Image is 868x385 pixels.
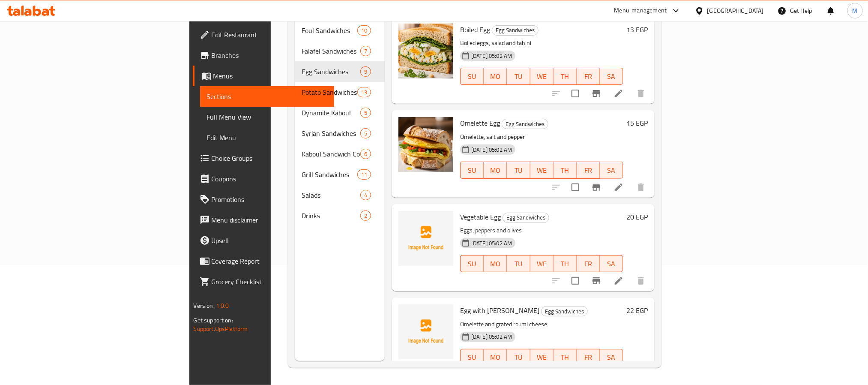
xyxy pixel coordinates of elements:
[631,271,651,291] button: delete
[460,319,623,330] p: Omelette and grated roumi cheese
[361,68,371,76] span: 9
[603,70,620,83] span: SA
[557,70,573,83] span: TH
[631,83,651,104] button: delete
[603,164,620,177] span: SA
[707,6,764,15] div: [GEOGRAPHIC_DATA]
[212,174,327,184] span: Coupons
[530,162,554,179] button: WE
[580,70,596,83] span: FR
[357,87,371,97] div: items
[193,24,334,45] a: Edit Restaurant
[302,149,360,159] span: Kaboul Sandwich Corner
[212,153,327,163] span: Choice Groups
[193,210,334,230] a: Menu disclaimer
[507,162,530,179] button: TU
[193,168,334,189] a: Coupons
[194,300,215,311] span: Version:
[302,66,360,77] span: Egg Sandwiches
[600,349,623,366] button: SA
[503,213,549,223] div: Egg Sandwiches
[557,258,573,270] span: TH
[534,164,550,177] span: WE
[361,212,371,220] span: 2
[557,351,573,364] span: TH
[213,71,327,81] span: Menus
[361,150,371,158] span: 6
[302,211,360,221] span: Drinks
[207,112,327,122] span: Full Menu View
[302,190,360,200] div: Salads
[580,351,596,364] span: FR
[580,164,596,177] span: FR
[468,333,515,341] span: [DATE] 05:02 AM
[361,191,371,199] span: 4
[557,164,573,177] span: TH
[398,211,453,266] img: Vegetable Egg
[530,255,554,272] button: WE
[534,258,550,270] span: WE
[193,251,334,271] a: Coverage Report
[614,182,624,192] a: Edit menu item
[302,128,360,138] span: Syrian Sandwiches
[360,108,371,118] div: items
[460,211,501,223] span: Vegetable Egg
[216,300,229,311] span: 1.0.0
[194,315,233,326] span: Get support on:
[464,70,480,83] span: SU
[207,132,327,143] span: Edit Menu
[302,25,357,36] span: Foul Sandwiches
[398,117,453,172] img: Omelette Egg
[492,25,538,35] span: Egg Sandwiches
[586,177,607,198] button: Branch-specific-item
[507,68,530,85] button: TU
[212,235,327,246] span: Upsell
[631,177,651,198] button: delete
[212,30,327,40] span: Edit Restaurant
[626,304,648,316] h6: 22 EGP
[207,91,327,102] span: Sections
[554,255,577,272] button: TH
[487,351,503,364] span: MO
[507,349,530,366] button: TU
[600,255,623,272] button: SA
[302,46,360,56] span: Falafel Sandwiches
[295,17,385,229] nav: Menu sections
[194,323,248,334] a: Support.OpsPlatform
[212,194,327,205] span: Promotions
[614,6,667,16] div: Menu-management
[212,50,327,60] span: Branches
[358,88,371,96] span: 13
[468,146,515,154] span: [DATE] 05:02 AM
[357,25,371,36] div: items
[361,109,371,117] span: 5
[200,107,334,127] a: Full Menu View
[193,66,334,86] a: Menus
[464,164,480,177] span: SU
[492,25,539,36] div: Egg Sandwiches
[510,70,527,83] span: TU
[460,225,623,236] p: Eggs, peppers and olives
[460,349,484,366] button: SU
[464,351,480,364] span: SU
[484,255,507,272] button: MO
[487,70,503,83] span: MO
[600,162,623,179] button: SA
[212,256,327,266] span: Coverage Report
[460,255,484,272] button: SU
[502,119,548,129] div: Egg Sandwiches
[460,38,623,48] p: Boiled eggs, salad and tahini
[200,127,334,148] a: Edit Menu
[295,102,385,123] div: Dynamite Kaboul5
[360,149,371,159] div: items
[566,272,584,290] span: Select to update
[295,144,385,164] div: Kaboul Sandwich Corner6
[586,271,607,291] button: Branch-specific-item
[507,255,530,272] button: TU
[484,68,507,85] button: MO
[360,190,371,200] div: items
[302,87,357,97] span: Potato Sandwiches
